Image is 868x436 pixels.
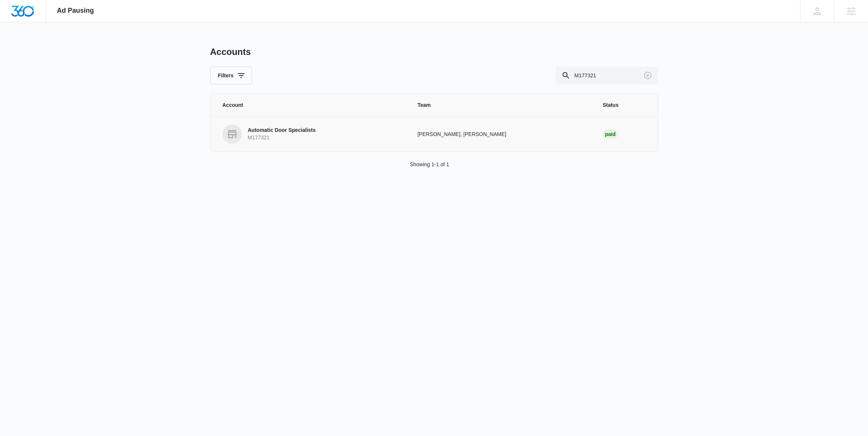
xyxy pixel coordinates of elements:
button: Filters [210,67,252,84]
input: Search By Account Number [556,67,658,84]
p: M177321 [248,134,316,142]
button: Clear [642,69,654,81]
span: Status [603,101,645,109]
a: Automatic Door SpecialistsM177321 [223,124,400,144]
span: Ad Pausing [57,7,94,15]
p: [PERSON_NAME], [PERSON_NAME] [417,130,585,138]
p: Showing 1-1 of 1 [410,161,449,168]
p: Automatic Door Specialists [248,127,316,134]
span: Team [417,101,585,109]
span: Account [223,101,400,109]
h1: Accounts [210,46,251,58]
div: Paid [603,130,618,139]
